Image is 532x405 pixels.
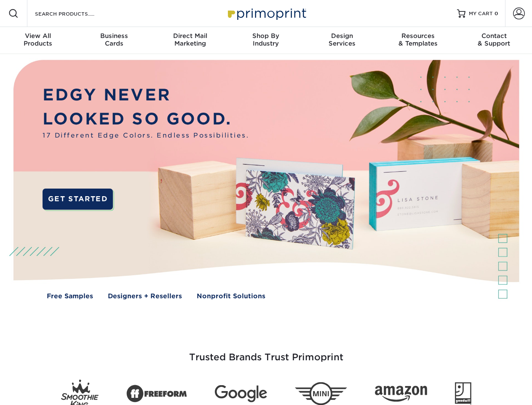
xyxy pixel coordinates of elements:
a: Resources& Templates [380,27,456,54]
p: LOOKED SO GOOD. [43,107,249,131]
img: Primoprint [224,4,308,22]
span: 0 [495,11,498,16]
span: 17 Different Edge Colors. Endless Possibilities. [43,131,249,140]
div: Marketing [152,32,228,47]
div: & Templates [380,32,456,47]
span: Business [76,32,152,40]
a: Direct MailMarketing [152,27,228,54]
div: Cards [76,32,152,47]
a: Free Samples [47,292,93,301]
a: GET STARTED [43,189,113,210]
span: MY CART [469,10,493,17]
span: Direct Mail [152,32,228,40]
img: Amazon [375,386,427,402]
input: SEARCH PRODUCTS..... [34,8,116,19]
h3: Trusted Brands Trust Primoprint [20,332,513,373]
a: Contact& Support [456,27,532,54]
a: Shop ByIndustry [228,27,304,54]
span: Resources [380,32,456,40]
a: Designers + Resellers [108,292,182,301]
img: Goodwill [455,382,471,405]
span: Design [304,32,380,40]
a: BusinessCards [76,27,152,54]
a: Nonprofit Solutions [197,292,265,301]
a: DesignServices [304,27,380,54]
div: & Support [456,32,532,47]
img: Google [215,385,267,402]
div: Services [304,32,380,47]
p: EDGY NEVER [43,83,249,107]
div: Industry [228,32,304,47]
span: Contact [456,32,532,40]
span: Shop By [228,32,304,40]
